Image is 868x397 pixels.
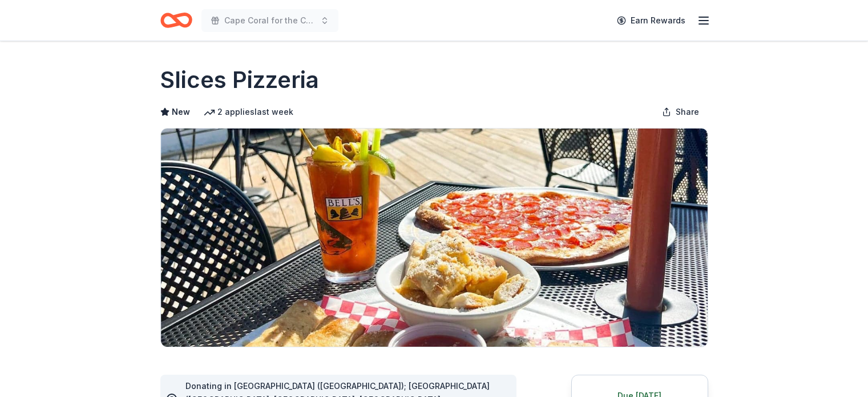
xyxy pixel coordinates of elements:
[172,105,190,119] span: New
[676,105,699,119] span: Share
[610,10,692,31] a: Earn Rewards
[161,129,708,347] img: Image for Slices Pizzeria
[224,14,316,27] span: Cape Coral for the Children Fashion Show
[653,101,708,123] button: Share
[160,64,319,96] h1: Slices Pizzeria
[160,7,192,34] a: Home
[204,105,293,119] div: 2 applies last week
[201,9,338,32] button: Cape Coral for the Children Fashion Show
